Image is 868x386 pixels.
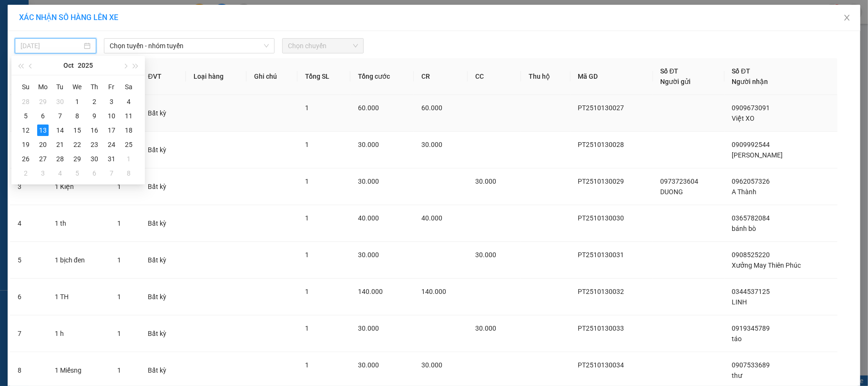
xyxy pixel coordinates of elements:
div: 8 [71,110,83,122]
span: Người nhận [732,78,768,85]
td: 2025-10-04 [120,94,137,109]
span: 1 [305,361,309,369]
td: 2025-10-19 [17,137,34,152]
span: XÁC NHẬN SỐ HÀNG LÊN XE [19,13,118,22]
td: 2025-10-17 [103,123,120,137]
td: 2025-10-31 [103,152,120,166]
td: 2025-10-02 [86,94,103,109]
span: close [843,14,851,21]
td: 2025-09-29 [34,94,51,109]
div: 17 [106,125,117,136]
span: 30.000 [358,177,379,185]
th: Su [17,79,34,94]
td: Bất kỳ [140,205,185,242]
td: 2025-10-10 [103,109,120,123]
th: Th [86,79,103,94]
div: 25 [123,139,134,150]
td: 2025-10-15 [69,123,86,137]
td: 3 [10,168,47,205]
div: 9 [89,110,100,122]
div: 7 [54,110,66,122]
th: Tu [51,79,69,94]
td: 2025-11-03 [34,166,51,180]
div: 3 [37,167,49,179]
div: 30 [54,96,66,107]
td: 2025-11-07 [103,166,120,180]
div: 22 [71,139,83,150]
th: Tổng SL [297,58,350,95]
span: Người gửi [661,78,691,85]
span: 1 [305,177,309,185]
div: 29 [71,153,83,165]
span: [PERSON_NAME] [732,151,783,159]
td: 2025-10-24 [103,137,120,152]
span: 1 [117,366,121,374]
td: 2025-10-28 [51,152,69,166]
div: 26 [20,153,31,165]
td: 7 [10,315,47,352]
span: thư [732,372,743,379]
span: 30.000 [358,361,379,369]
td: 2025-10-20 [34,137,51,152]
td: 2025-11-02 [17,166,34,180]
span: Số ĐT [732,67,750,75]
div: 6 [89,167,100,179]
span: 1 [117,183,121,190]
span: down [264,43,269,49]
button: Oct [63,56,74,75]
td: 2025-10-30 [86,152,103,166]
span: 0907533689 [732,361,770,369]
span: PT2510130027 [578,104,624,112]
div: 31 [106,153,117,165]
span: táo [732,335,742,343]
td: 2025-10-08 [69,109,86,123]
th: STT [10,58,47,95]
div: 12 [20,125,31,136]
div: 1 [123,153,134,165]
td: 2025-10-06 [34,109,51,123]
input: 13/10/2025 [20,41,82,51]
th: Ghi chú [246,58,297,95]
th: Thu hộ [521,58,570,95]
th: Mo [34,79,51,94]
span: PT2510130028 [578,141,624,148]
div: 3 [106,96,117,107]
span: PT2510130031 [578,251,624,259]
td: 1 TH [47,279,110,315]
div: 30 [89,153,100,165]
th: Sa [120,79,137,94]
td: 2025-10-05 [17,109,34,123]
td: 2025-10-25 [120,137,137,152]
span: 0908525220 [732,251,770,259]
td: 2025-11-01 [120,152,137,166]
span: Xưởng May Thiên Phúc [732,261,801,269]
span: 60.000 [421,104,442,112]
td: Bất kỳ [140,132,185,168]
span: PT2510130034 [578,361,624,369]
td: 2025-10-22 [69,137,86,152]
div: 11 [123,110,134,122]
div: 8 [123,167,134,179]
span: 0344537125 [732,288,770,295]
td: 2025-11-05 [69,166,86,180]
div: 21 [54,139,66,150]
td: 2025-09-30 [51,94,69,109]
span: Việt XO [732,115,755,122]
div: 15 [71,125,83,136]
div: 18 [123,125,134,136]
span: 30.000 [475,251,496,259]
td: 2025-10-23 [86,137,103,152]
div: 2 [20,167,31,179]
span: Chọn chuyến [288,39,358,53]
span: 1 [117,330,121,337]
div: 13 [37,125,49,136]
th: CR [414,58,468,95]
div: 29 [37,96,49,107]
td: 6 [10,279,47,315]
span: Số ĐT [661,67,679,75]
span: A Thành [732,188,757,196]
span: 1 [305,324,309,332]
div: 4 [123,96,134,107]
span: 30.000 [475,177,496,185]
div: 28 [20,96,31,107]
